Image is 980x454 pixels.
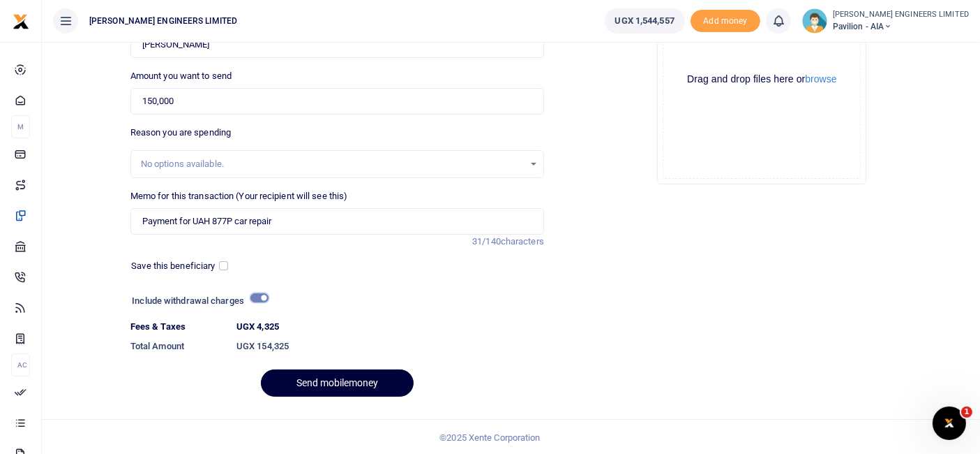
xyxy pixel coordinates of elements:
[615,14,674,28] span: UGX 1,544,557
[472,236,501,247] span: 31/140
[13,13,29,30] img: logo-small
[11,353,30,376] li: Ac
[833,9,969,21] small: [PERSON_NAME] ENGINEERS LIMITED
[236,341,544,352] h6: UGX 154,325
[13,15,29,26] a: logo-small logo-large logo-large
[130,69,232,83] label: Amount you want to send
[961,407,972,418] span: 1
[141,157,524,171] div: No options available.
[802,8,827,34] img: profile-user
[11,115,30,138] li: M
[130,341,225,352] h6: Total Amount
[933,407,966,440] iframe: Intercom live chat
[663,73,860,86] div: Drag and drop files here or
[261,369,414,397] button: Send mobilemoney
[84,15,243,27] span: [PERSON_NAME] ENGINEERS LIMITED
[833,20,969,33] span: Pavilion - AIA
[691,15,760,25] a: Add money
[605,8,685,34] a: UGX 1,544,557
[132,295,262,307] h6: Include withdrawal charges
[236,320,279,334] label: UGX 4,325
[130,88,544,115] input: UGX
[130,126,231,140] label: Reason you are spending
[125,320,231,334] dt: Fees & Taxes
[599,8,691,34] li: Wallet ballance
[805,74,836,84] button: browse
[130,31,544,58] input: Loading name...
[802,8,969,34] a: profile-user [PERSON_NAME] ENGINEERS LIMITED Pavilion - AIA
[691,10,760,33] li: Toup your wallet
[691,10,760,33] span: Add money
[131,259,215,273] label: Save this beneficiary
[501,236,544,247] span: characters
[130,189,348,203] label: Memo for this transaction (Your recipient will see this)
[130,208,544,235] input: Enter extra information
